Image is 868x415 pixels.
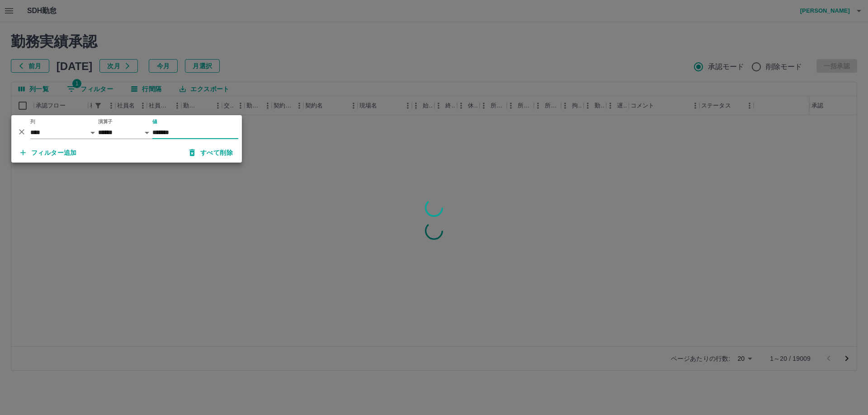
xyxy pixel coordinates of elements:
[30,118,35,125] label: 列
[15,125,28,139] button: 削除
[182,145,240,161] button: すべて削除
[13,145,84,161] button: フィルター追加
[98,118,113,125] label: 演算子
[152,118,157,125] label: 値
